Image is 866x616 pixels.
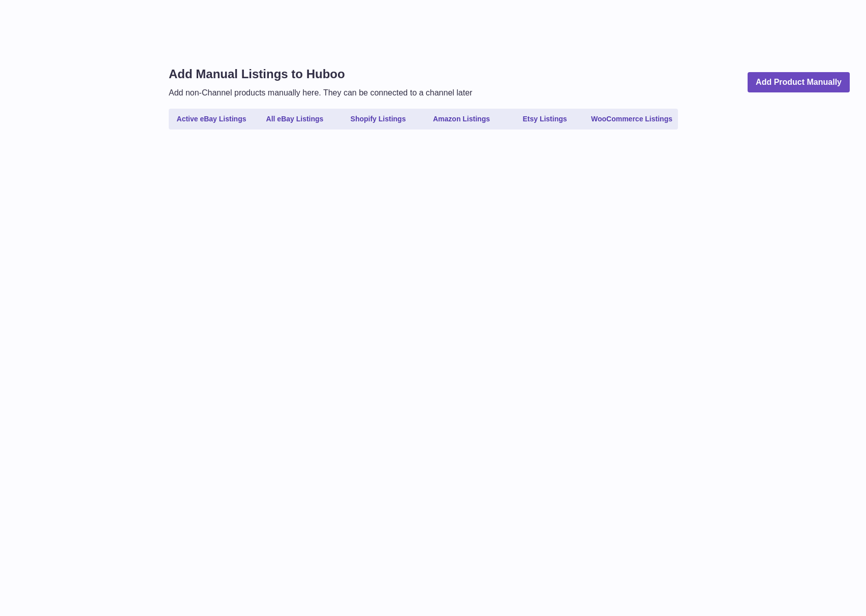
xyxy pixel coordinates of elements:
a: Shopify Listings [337,111,419,127]
a: All eBay Listings [254,111,335,127]
a: WooCommerce Listings [587,111,676,127]
a: Active eBay Listings [171,111,252,127]
a: Add Product Manually [748,72,850,93]
a: Etsy Listings [504,111,585,127]
h1: Add Manual Listings to Huboo [169,66,472,82]
p: Add non-Channel products manually here. They can be connected to a channel later [169,87,472,99]
a: Amazon Listings [421,111,502,127]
